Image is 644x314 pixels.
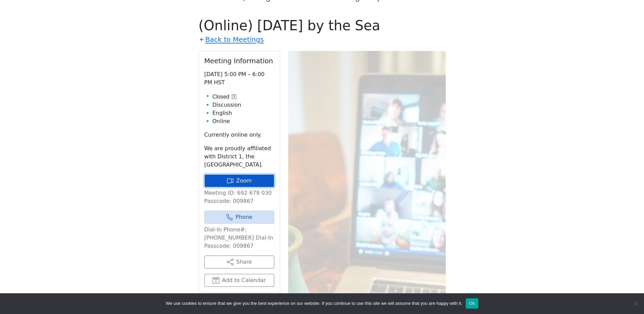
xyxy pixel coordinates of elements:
[466,298,478,309] button: Ok
[213,109,274,117] li: English
[632,300,639,307] span: No
[204,189,274,205] p: Meeting ID: 692 679 030 Passcode: 009867
[213,117,274,125] li: Online
[204,256,274,268] button: Share
[166,300,462,307] span: We use cookies to ensure that we give you the best experience on our website. If you continue to ...
[199,17,446,34] h1: (Online) [DATE] by the Sea
[204,131,274,139] p: Currently online only.
[213,101,274,109] li: Discussion
[204,274,274,287] button: Add to Calendar
[204,211,274,224] a: Phone
[204,144,274,169] p: We are proudly affiliated with District 1, the [GEOGRAPHIC_DATA].
[204,70,274,87] p: [DATE] 5:00 PM – 6:00 PM HST
[213,93,229,101] span: Closed
[204,57,274,65] h2: Meeting Information
[205,34,264,46] a: Back to Meetings
[204,226,274,250] p: Dial-In Phone#: [PHONE_NUMBER] Dial-In Passcode: 009867
[213,93,237,101] button: Closed
[204,174,274,187] a: Zoom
